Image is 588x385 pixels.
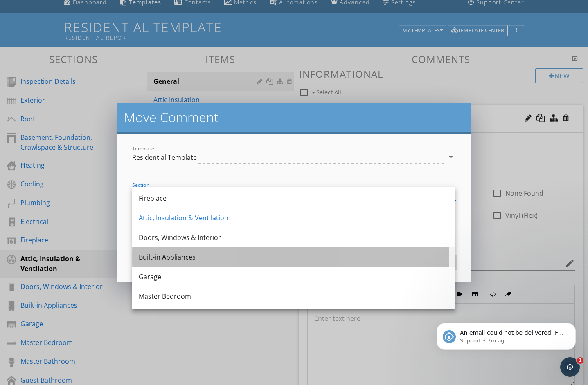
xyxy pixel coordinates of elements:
h2: Move Comment [124,109,464,125]
div: Fireplace [139,193,449,203]
div: Attic, Insulation & Ventilation [139,213,449,223]
iframe: Intercom live chat [560,357,580,377]
div: Built-in Appliances [139,252,449,262]
i: arrow_drop_down [446,188,456,198]
div: Doors, Windows & Interior [139,233,449,242]
div: Garage [139,272,449,282]
iframe: Intercom notifications message [424,306,588,363]
span: 1 [577,357,583,364]
i: arrow_drop_down [446,152,456,162]
div: Master Bedroom [139,291,449,301]
div: Residential Template [132,154,197,161]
